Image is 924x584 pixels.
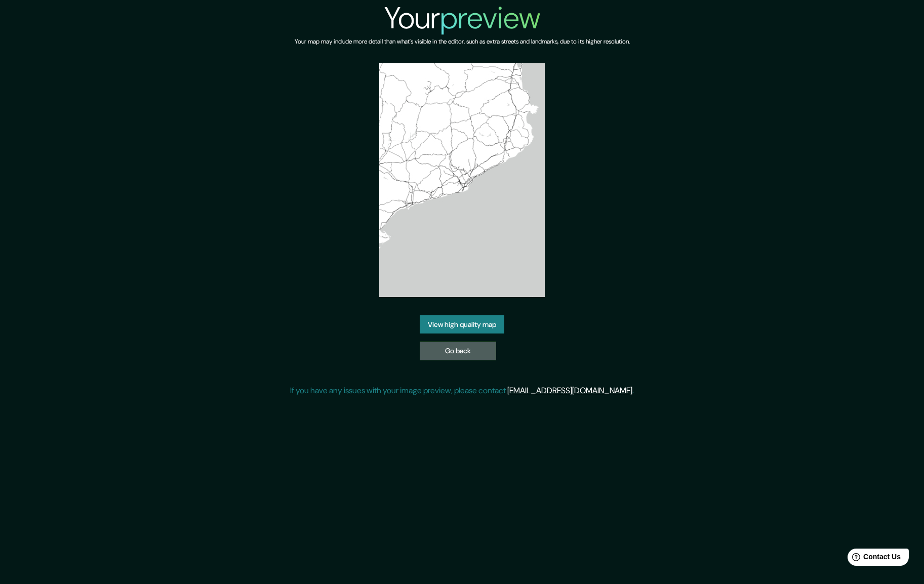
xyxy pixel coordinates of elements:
img: created-map-preview [379,63,545,297]
a: [EMAIL_ADDRESS][DOMAIN_NAME] [507,385,632,396]
iframe: Help widget launcher [834,545,913,573]
a: Go back [420,342,496,360]
p: If you have any issues with your image preview, please contact . [290,385,634,397]
a: View high quality map [420,315,504,334]
h6: Your map may include more detail than what's visible in the editor, such as extra streets and lan... [295,36,630,47]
